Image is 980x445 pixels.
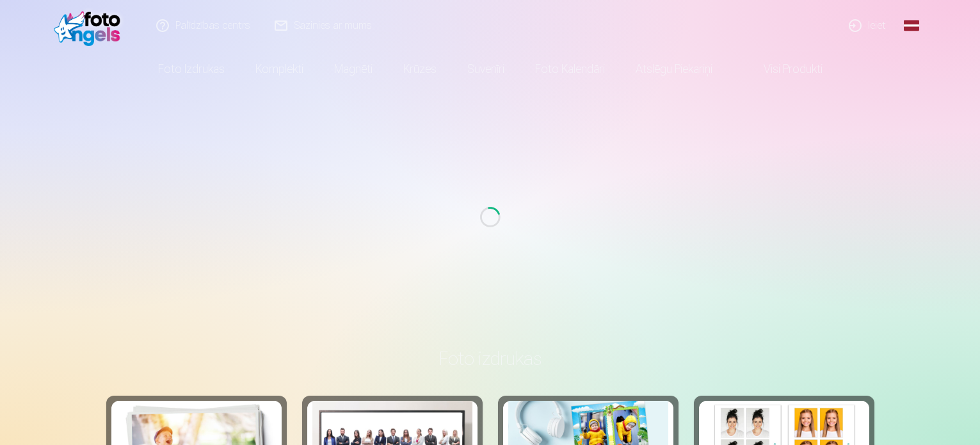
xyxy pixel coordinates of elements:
a: Suvenīri [452,51,520,87]
a: Komplekti [240,51,319,87]
a: Atslēgu piekariņi [620,51,728,87]
h3: Foto izdrukas [116,347,864,370]
a: Foto izdrukas [143,51,240,87]
a: Krūzes [388,51,452,87]
a: Visi produkti [728,51,838,87]
a: Foto kalendāri [520,51,620,87]
a: Magnēti [319,51,388,87]
img: /fa1 [54,5,127,46]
